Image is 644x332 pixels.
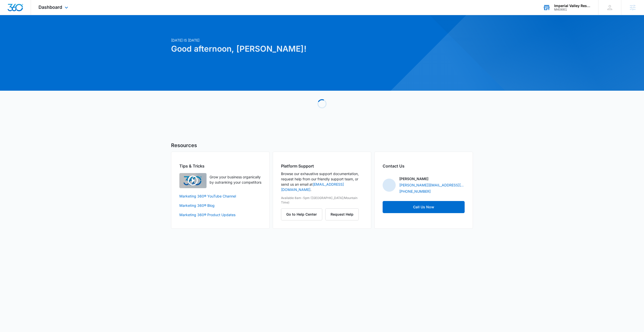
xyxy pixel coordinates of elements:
[171,38,370,43] p: [DATE] is [DATE]
[171,142,473,149] h5: Resources
[281,163,363,169] h2: Platform Support
[383,179,396,192] img: Erin Reese
[281,212,325,216] a: Go to Help Center
[554,4,591,8] div: account name
[179,203,261,208] a: Marketing 360® Blog
[399,182,465,188] a: [PERSON_NAME][EMAIL_ADDRESS][DOMAIN_NAME]
[383,163,465,169] h2: Contact Us
[38,5,62,10] span: Dashboard
[325,212,359,216] a: Request Help
[210,174,261,185] p: Grow your business organically by outranking your competitors
[399,189,431,194] a: [PHONE_NUMBER]
[399,176,428,181] p: [PERSON_NAME]
[281,171,363,192] p: Browse our exhaustive support documentation, request help from our friendly support team, or send...
[325,208,359,220] button: Request Help
[179,212,261,217] a: Marketing 360® Product Updates
[554,8,591,11] div: account id
[179,163,261,169] h2: Tips & Tricks
[179,173,207,188] img: Quick Overview Video
[383,201,465,213] a: Call Us Now
[281,208,322,220] button: Go to Help Center
[179,193,261,199] a: Marketing 360® YouTube Channel
[281,196,363,205] p: Available 8am-5pm ([GEOGRAPHIC_DATA]/Mountain Time)
[171,43,370,55] h1: Good afternoon, [PERSON_NAME]!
